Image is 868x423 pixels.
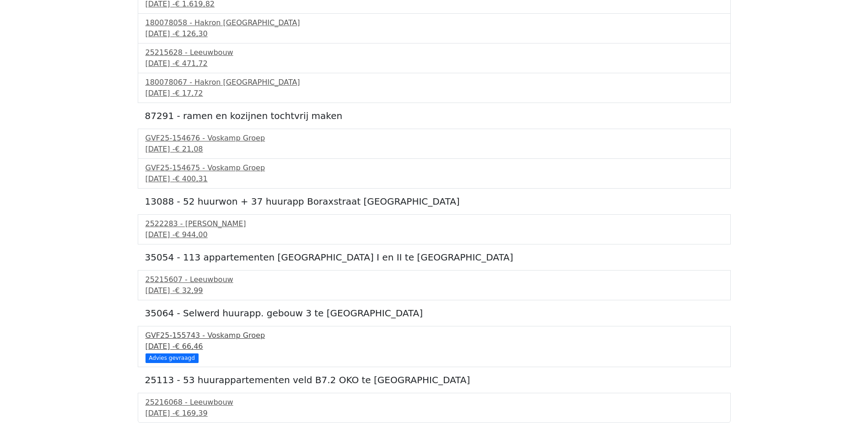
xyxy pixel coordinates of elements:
a: GVF25-155743 - Voskamp Groep[DATE] -€ 66,46 Advies gevraagd [146,330,723,362]
span: € 400,31 [175,174,207,183]
div: 25215628 - Leeuwbouw [146,47,723,58]
span: € 126,30 [175,29,207,38]
div: GVF25-154676 - Voskamp Groep [146,133,723,144]
div: [DATE] - [146,88,723,99]
span: € 169,39 [175,409,207,418]
a: 2522283 - [PERSON_NAME][DATE] -€ 944,00 [146,218,723,240]
div: [DATE] - [146,408,723,419]
a: 25215628 - Leeuwbouw[DATE] -€ 471,72 [146,47,723,69]
div: [DATE] - [146,28,723,39]
div: [DATE] - [146,58,723,69]
div: 2522283 - [PERSON_NAME] [146,218,723,229]
div: GVF25-154675 - Voskamp Groep [146,163,723,174]
div: [DATE] - [146,341,723,352]
div: 25216068 - Leeuwbouw [146,397,723,408]
h5: 25113 - 53 huurappartementen veld B7.2 OKO te [GEOGRAPHIC_DATA] [145,374,723,385]
div: [DATE] - [146,144,723,155]
div: 180078058 - Hakron [GEOGRAPHIC_DATA] [146,17,723,28]
div: GVF25-155743 - Voskamp Groep [146,330,723,341]
div: 25215607 - Leeuwbouw [146,274,723,285]
h5: 87291 - ramen en kozijnen tochtvrij maken [145,110,723,121]
a: 180078067 - Hakron [GEOGRAPHIC_DATA][DATE] -€ 17,72 [146,77,723,99]
a: GVF25-154675 - Voskamp Groep[DATE] -€ 400,31 [146,163,723,184]
h5: 13088 - 52 huurwon + 37 huurapp Boraxstraat [GEOGRAPHIC_DATA] [145,196,723,207]
h5: 35064 - Selwerd huurapp. gebouw 3 te [GEOGRAPHIC_DATA] [145,308,723,319]
div: [DATE] - [146,174,723,184]
span: € 32,99 [175,286,203,295]
a: GVF25-154676 - Voskamp Groep[DATE] -€ 21,08 [146,133,723,155]
span: € 66,46 [175,342,203,351]
div: Advies gevraagd [146,353,199,363]
div: [DATE] - [146,229,723,240]
div: 180078067 - Hakron [GEOGRAPHIC_DATA] [146,77,723,88]
span: € 944,00 [175,230,207,239]
span: € 471,72 [175,59,207,68]
span: € 21,08 [175,145,203,153]
h5: 35054 - 113 appartementen [GEOGRAPHIC_DATA] I en II te [GEOGRAPHIC_DATA] [145,252,723,263]
a: 25216068 - Leeuwbouw[DATE] -€ 169,39 [146,397,723,419]
div: [DATE] - [146,285,723,296]
a: 180078058 - Hakron [GEOGRAPHIC_DATA][DATE] -€ 126,30 [146,17,723,39]
a: 25215607 - Leeuwbouw[DATE] -€ 32,99 [146,274,723,296]
span: € 17,72 [175,89,203,98]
